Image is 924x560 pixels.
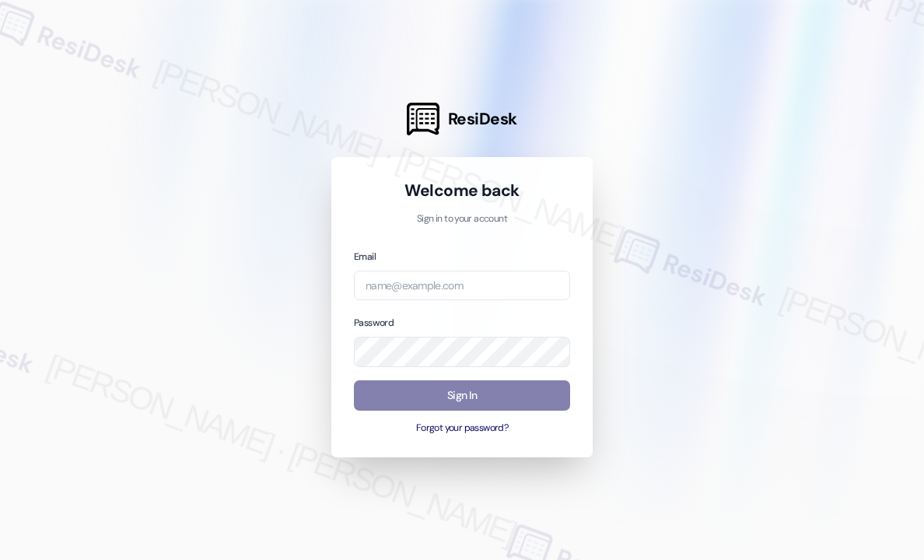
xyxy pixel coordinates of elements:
[448,108,517,130] span: ResiDesk
[354,180,570,201] h1: Welcome back
[354,317,394,329] label: Password
[354,250,376,263] label: Email
[354,422,570,436] button: Forgot your password?
[354,380,570,411] button: Sign In
[354,212,570,226] p: Sign in to your account
[407,103,439,135] img: ResiDesk Logo
[354,271,570,301] input: name@example.com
